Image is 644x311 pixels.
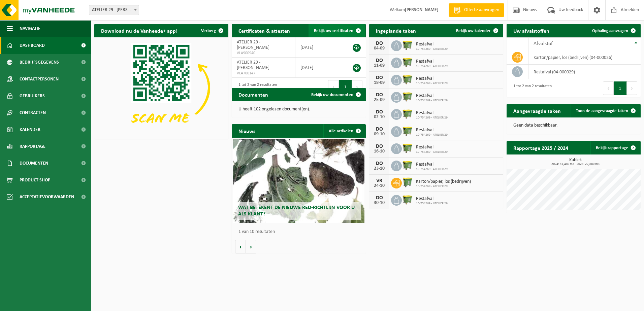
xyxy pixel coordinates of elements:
[232,88,275,101] h2: Documenten
[416,162,448,167] span: Restafval
[237,71,290,76] span: VLA700147
[402,108,413,119] img: WB-1100-HPE-GN-50
[306,88,365,101] a: Bekijk uw documenten
[94,24,184,37] h2: Download nu de Vanheede+ app!
[20,155,48,172] span: Documenten
[507,24,556,37] h2: Uw afvalstoffen
[373,58,386,63] div: DO
[94,37,228,138] img: Download de VHEPlus App
[614,81,627,95] button: 1
[416,93,448,99] span: Restafval
[402,142,413,154] img: WB-1100-HPE-GN-50
[373,98,386,102] div: 25-09
[373,195,386,201] div: DO
[416,196,448,202] span: Restafval
[416,64,448,68] span: 10-754269 - ATELIER 29
[20,88,45,104] span: Gebruikers
[373,161,386,166] div: DO
[196,24,228,37] button: Verberg
[416,145,448,150] span: Restafval
[513,123,634,128] p: Geen data beschikbaar.
[416,150,448,154] span: 10-754269 - ATELIER 29
[402,39,413,51] img: WB-1100-HPE-GN-50
[20,37,45,54] span: Dashboard
[456,29,491,33] span: Bekijk uw kalender
[246,240,256,253] button: Volgende
[402,57,413,68] img: WB-1100-HPE-GN-50
[373,183,386,188] div: 24-10
[416,42,448,47] span: Restafval
[20,138,45,155] span: Rapportage
[20,104,46,121] span: Contracten
[237,40,269,50] span: ATELIER 29 - [PERSON_NAME]
[238,205,355,217] span: Wat betekent de nieuwe RED-richtlijn voor u als klant?
[373,41,386,46] div: DO
[309,24,365,37] a: Bekijk uw certificaten
[339,80,352,94] button: 1
[416,47,448,51] span: 10-754269 - ATELIER 29
[373,109,386,115] div: DO
[295,37,339,58] td: [DATE]
[373,92,386,98] div: DO
[20,188,74,205] span: Acceptatievoorwaarden
[507,104,568,117] h2: Aangevraagde taken
[528,65,641,79] td: restafval (04-000029)
[373,115,386,119] div: 02-10
[235,240,246,253] button: Vorige
[295,58,339,78] td: [DATE]
[528,50,641,65] td: karton/papier, los (bedrijven) (04-000026)
[373,80,386,85] div: 18-09
[237,50,290,56] span: VLA900940
[89,5,139,15] span: ATELIER 29 - HEULE
[603,81,614,95] button: Previous
[402,74,413,85] img: WB-1100-HPE-GN-50
[576,109,628,113] span: Toon de aangevraagde taken
[402,125,413,137] img: WB-1100-HPE-GN-50
[571,104,640,117] a: Toon de aangevraagde taken
[507,141,575,154] h2: Rapportage 2025 / 2024
[534,41,553,46] span: Afvalstof
[416,179,471,184] span: Karton/papier, los (bedrijven)
[416,133,448,137] span: 10-754269 - ATELIER 29
[449,3,504,17] a: Offerte aanvragen
[233,139,364,223] a: Wat betekent de nieuwe RED-richtlijn voor u als klant?
[373,178,386,183] div: VR
[373,63,386,68] div: 11-09
[416,116,448,120] span: 10-754269 - ATELIER 29
[587,24,640,37] a: Ophaling aanvragen
[373,75,386,80] div: DO
[89,5,139,15] span: ATELIER 29 - HEULE
[416,59,448,64] span: Restafval
[323,124,365,138] a: Alle artikelen
[237,60,269,70] span: ATELIER 29 - [PERSON_NAME]
[416,99,448,103] span: 10-754269 - ATELIER 29
[20,54,59,71] span: Bedrijfsgegevens
[20,20,40,37] span: Navigatie
[311,93,353,97] span: Bekijk uw documenten
[373,144,386,149] div: DO
[373,132,386,137] div: 09-10
[510,158,641,166] h3: Kubiek
[373,149,386,154] div: 16-10
[402,177,413,188] img: WB-0770-HPE-GN-50
[352,80,362,94] button: Next
[416,167,448,171] span: 10-754269 - ATELIER 29
[20,172,50,188] span: Product Shop
[405,7,439,12] strong: [PERSON_NAME]
[416,202,448,206] span: 10-754269 - ATELIER 29
[235,79,277,94] div: 1 tot 2 van 2 resultaten
[592,29,628,33] span: Ophaling aanvragen
[416,110,448,116] span: Restafval
[590,141,640,154] a: Bekijk rapportage
[20,121,40,138] span: Kalender
[328,80,339,94] button: Previous
[402,194,413,205] img: WB-1100-HPE-GN-50
[238,107,359,112] p: U heeft 102 ongelezen document(en).
[201,29,216,33] span: Verberg
[314,29,353,33] span: Bekijk uw certificaten
[416,128,448,133] span: Restafval
[238,230,362,234] p: 1 van 10 resultaten
[232,124,262,137] h2: Nieuws
[416,76,448,81] span: Restafval
[402,160,413,171] img: WB-1100-HPE-GN-50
